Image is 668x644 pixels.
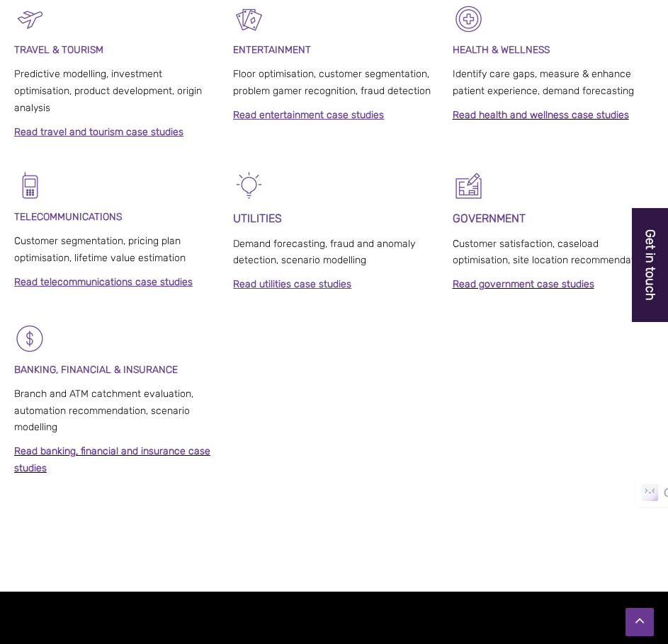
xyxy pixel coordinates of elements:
[453,44,550,56] strong: HEALTH & WELLNESS
[14,170,46,202] img: Telecomms
[233,212,282,225] span: UTILITIES
[14,235,186,264] span: Customer segmentation, pricing plan optimisation, lifetime value estimation
[14,44,103,56] span: TRAVEL & TOURISM
[14,3,46,35] img: Travel & Tourism
[14,445,210,474] a: Read banking, financial and insurance case studies
[233,109,384,121] a: Read entertainment case studies
[453,109,629,121] a: Read health and wellness case studies
[233,68,431,97] span: Floor optimisation, customer segmentation, problem gamer recognition, fraud detection
[14,323,46,355] img: Banking & Financial
[233,44,311,56] span: ENTERTAINMENT
[14,388,193,434] span: Branch and ATM catchment evaluation, automation recommendation, scenario modelling
[453,68,634,97] span: Identify care gaps, measure & enhance patient experience, demand forecasting
[233,170,265,202] img: Energy
[233,278,351,290] a: Read utilities case studies
[453,212,526,225] strong: GOVERNMENT
[233,3,265,35] img: Entertainment
[233,238,415,267] span: Demand forecasting, fraud and anomaly detection, scenario modelling
[14,364,178,376] span: BANKING, FINANCIAL & INSURANCE
[453,278,594,290] a: Read government case studies
[453,238,653,267] span: Customer satisfaction, caseload optimisation, site location recommendations
[14,211,122,223] span: TELECOMMUNICATIONS
[14,126,183,138] a: Read travel and tourism case studies
[453,3,485,35] img: Healthcare
[632,208,668,322] a: Get in touch
[453,170,485,202] img: Government
[14,276,193,288] a: Read telecommunications case studies
[14,68,202,114] span: Predictive modelling, investment optimisation, product development, origin analysis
